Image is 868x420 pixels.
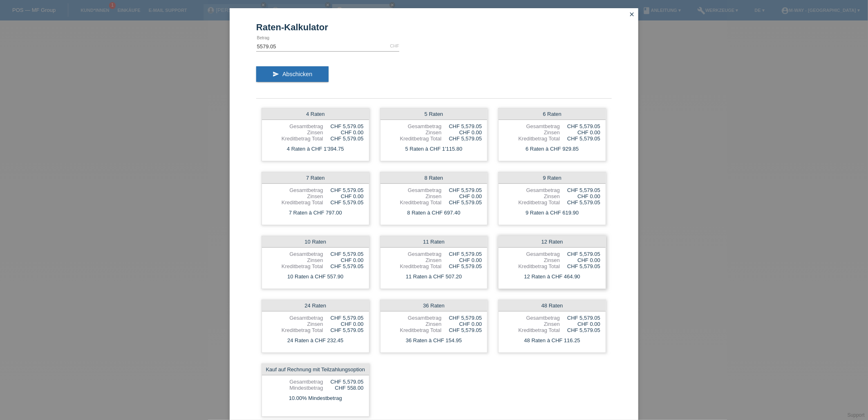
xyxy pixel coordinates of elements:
[380,144,488,154] div: 5 Raten à CHF 1'115.80
[560,193,600,199] div: CHF 0.00
[504,187,560,193] div: Gesamtbetrag
[386,129,442,135] div: Zinsen
[560,187,600,193] div: CHF 5,579.05
[262,172,369,184] div: 7 Raten
[626,10,637,20] a: close
[267,327,323,333] div: Kreditbetrag Total
[386,321,442,327] div: Zinsen
[504,193,560,199] div: Zinsen
[262,236,369,248] div: 10 Raten
[499,108,606,120] div: 6 Raten
[273,71,279,77] i: send
[323,385,364,391] div: CHF 558.00
[504,315,560,321] div: Gesamtbetrag
[267,135,323,142] div: Kreditbetrag Total
[262,208,369,218] div: 7 Raten à CHF 797.00
[390,43,399,48] div: CHF
[386,135,442,142] div: Kreditbetrag Total
[560,251,600,257] div: CHF 5,579.05
[262,335,369,346] div: 24 Raten à CHF 232.45
[499,172,606,184] div: 9 Raten
[560,135,600,142] div: CHF 5,579.05
[499,335,606,346] div: 48 Raten à CHF 116.25
[504,251,560,257] div: Gesamtbetrag
[441,129,482,135] div: CHF 0.00
[323,187,364,193] div: CHF 5,579.05
[323,315,364,321] div: CHF 5,579.05
[267,321,323,327] div: Zinsen
[560,123,600,129] div: CHF 5,579.05
[441,257,482,263] div: CHF 0.00
[441,315,482,321] div: CHF 5,579.05
[499,271,606,282] div: 12 Raten à CHF 464.90
[267,123,323,129] div: Gesamtbetrag
[560,257,600,263] div: CHF 0.00
[441,123,482,129] div: CHF 5,579.05
[386,327,442,333] div: Kreditbetrag Total
[504,199,560,205] div: Kreditbetrag Total
[386,263,442,269] div: Kreditbetrag Total
[267,257,323,263] div: Zinsen
[323,129,364,135] div: CHF 0.00
[323,193,364,199] div: CHF 0.00
[267,385,323,391] div: Mindestbetrag
[380,208,488,218] div: 8 Raten à CHF 697.40
[504,321,560,327] div: Zinsen
[380,300,488,312] div: 36 Raten
[386,315,442,321] div: Gesamtbetrag
[504,123,560,129] div: Gesamtbetrag
[262,271,369,282] div: 10 Raten à CHF 557.90
[441,135,482,142] div: CHF 5,579.05
[380,108,488,120] div: 5 Raten
[267,263,323,269] div: Kreditbetrag Total
[499,144,606,154] div: 6 Raten à CHF 929.85
[499,236,606,248] div: 12 Raten
[323,321,364,327] div: CHF 0.00
[267,129,323,135] div: Zinsen
[380,172,488,184] div: 8 Raten
[323,251,364,257] div: CHF 5,579.05
[560,327,600,333] div: CHF 5,579.05
[323,327,364,333] div: CHF 5,579.05
[380,271,488,282] div: 11 Raten à CHF 507.20
[267,315,323,321] div: Gesamtbetrag
[386,199,442,205] div: Kreditbetrag Total
[262,364,369,375] div: Kauf auf Rechnung mit Teilzahlungsoption
[441,193,482,199] div: CHF 0.00
[504,257,560,263] div: Zinsen
[267,379,323,385] div: Gesamtbetrag
[262,108,369,120] div: 4 Raten
[323,263,364,269] div: CHF 5,579.05
[262,144,369,154] div: 4 Raten à CHF 1'394.75
[267,199,323,205] div: Kreditbetrag Total
[267,251,323,257] div: Gesamtbetrag
[560,315,600,321] div: CHF 5,579.05
[323,257,364,263] div: CHF 0.00
[504,129,560,135] div: Zinsen
[441,263,482,269] div: CHF 5,579.05
[323,123,364,129] div: CHF 5,579.05
[262,393,369,404] div: 10.00% Mindestbetrag
[386,187,442,193] div: Gesamtbetrag
[629,11,635,18] i: close
[441,327,482,333] div: CHF 5,579.05
[560,199,600,205] div: CHF 5,579.05
[386,251,442,257] div: Gesamtbetrag
[504,327,560,333] div: Kreditbetrag Total
[282,71,312,77] span: Abschicken
[560,129,600,135] div: CHF 0.00
[267,187,323,193] div: Gesamtbetrag
[441,251,482,257] div: CHF 5,579.05
[386,257,442,263] div: Zinsen
[560,263,600,269] div: CHF 5,579.05
[441,321,482,327] div: CHF 0.00
[380,335,488,346] div: 36 Raten à CHF 154.95
[380,236,488,248] div: 11 Raten
[323,199,364,205] div: CHF 5,579.05
[267,193,323,199] div: Zinsen
[504,135,560,142] div: Kreditbetrag Total
[386,123,442,129] div: Gesamtbetrag
[323,135,364,142] div: CHF 5,579.05
[262,300,369,312] div: 24 Raten
[441,187,482,193] div: CHF 5,579.05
